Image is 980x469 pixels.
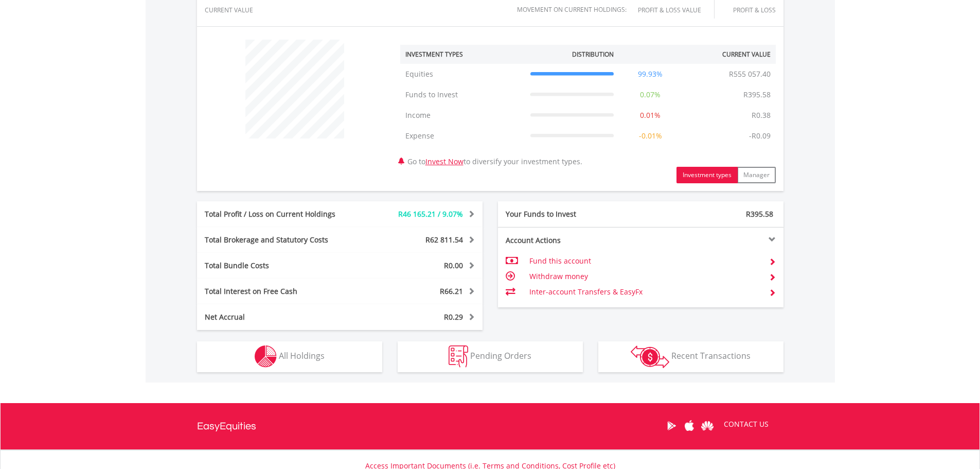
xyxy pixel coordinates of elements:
[746,105,776,126] td: R0.38
[398,341,583,372] button: Pending Orders
[717,410,776,439] a: CONTACT US
[498,209,641,219] div: Your Funds to Invest
[529,269,760,284] td: Withdraw money
[619,126,682,146] td: -0.01%
[744,126,776,146] td: -R0.09
[440,286,463,296] span: R66.21
[197,341,382,372] button: All Holdings
[393,34,783,183] div: Go to to diversify your investment types.
[663,410,681,442] a: Google Play
[444,312,463,322] span: R0.29
[517,6,627,13] div: Movement on Current Holdings:
[598,341,783,372] button: Recent Transactions
[400,84,525,105] td: Funds to Invest
[279,350,325,361] span: All Holdings
[529,253,760,269] td: Fund this account
[197,209,364,219] div: Total Profit / Loss on Current Holdings
[699,410,717,442] a: Huawei
[205,7,282,13] div: CURRENT VALUE
[400,126,525,146] td: Expense
[398,209,463,219] span: R46 165.21 / 9.07%
[400,45,525,64] th: Investment Types
[632,7,714,13] div: Profit & Loss Value
[676,167,738,183] button: Investment types
[400,64,525,84] td: Equities
[737,167,776,183] button: Manager
[724,64,776,84] td: R555 057.40
[619,105,682,126] td: 0.01%
[197,286,364,297] div: Total Interest on Free Cash
[746,209,773,219] span: R395.58
[197,235,364,245] div: Total Brokerage and Statutory Costs
[619,64,682,84] td: 99.93%
[572,50,614,59] div: Distribution
[738,84,776,105] td: R395.58
[425,235,463,245] span: R62 811.54
[529,284,760,300] td: Inter-account Transfers & EasyFx
[197,260,364,271] div: Total Bundle Costs
[727,7,776,13] div: Profit & Loss
[255,345,277,368] img: holdings-wht.png
[444,260,463,270] span: R0.00
[449,345,468,368] img: pending_instructions-wht.png
[671,350,751,361] span: Recent Transactions
[400,105,525,126] td: Income
[682,45,776,64] th: Current Value
[498,235,641,246] div: Account Actions
[681,410,699,442] a: Apple
[197,403,256,449] a: EasyEquities
[470,350,531,361] span: Pending Orders
[425,157,464,166] a: Invest Now
[631,345,669,368] img: transactions-zar-wht.png
[619,84,682,105] td: 0.07%
[197,312,364,322] div: Net Accrual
